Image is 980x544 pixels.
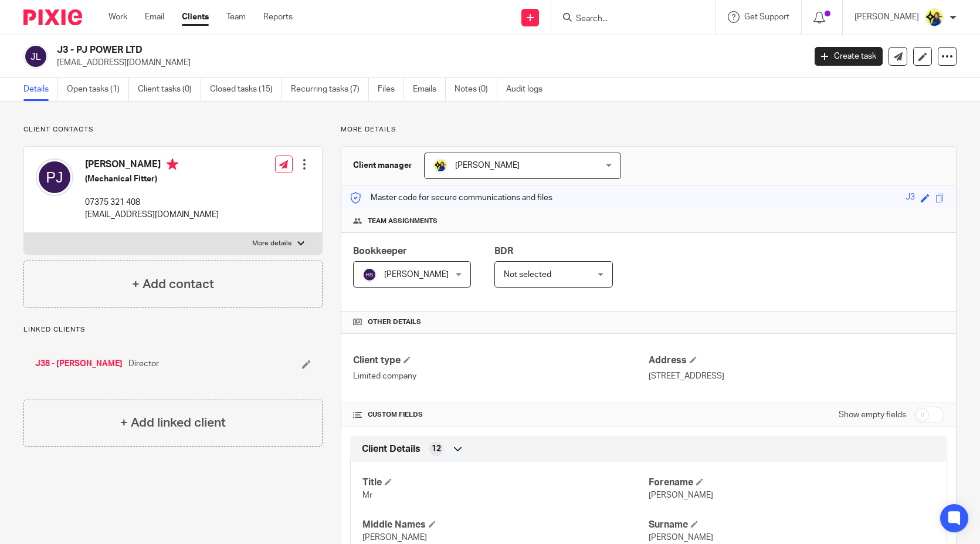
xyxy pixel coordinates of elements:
[353,410,649,420] h4: CUSTOM FIELDS
[378,78,404,101] a: Files
[108,11,127,23] a: Work
[854,11,919,23] p: [PERSON_NAME]
[35,358,123,370] a: J38 - [PERSON_NAME]
[362,519,649,531] h4: Middle Names
[23,78,58,101] a: Details
[226,11,246,23] a: Team
[353,354,649,367] h4: Client type
[649,519,935,531] h4: Surname
[455,78,497,101] a: Notes (0)
[362,533,427,542] span: [PERSON_NAME]
[413,78,446,101] a: Emails
[36,158,73,196] img: svg%3E
[67,78,129,101] a: Open tasks (1)
[906,191,915,205] div: J3
[182,11,209,23] a: Clients
[85,173,219,185] h5: (Mechanical Fitter)
[839,409,906,421] label: Show empty fields
[384,271,449,279] span: [PERSON_NAME]
[210,78,282,101] a: Closed tasks (15)
[649,533,713,542] span: [PERSON_NAME]
[353,160,412,171] h3: Client manager
[362,443,421,455] span: Client Details
[85,197,219,208] p: 07375 321 408
[138,78,201,101] a: Client tasks (0)
[506,78,551,101] a: Audit logs
[494,246,513,256] span: BDR
[85,209,219,221] p: [EMAIL_ADDRESS][DOMAIN_NAME]
[145,11,164,23] a: Email
[925,8,944,27] img: Bobo-Starbridge%201.jpg
[353,370,649,382] p: Limited company
[350,192,552,204] p: Master code for secure communications and files
[504,271,551,279] span: Not selected
[432,443,441,455] span: 12
[362,268,377,282] img: svg%3E
[649,370,944,382] p: [STREET_ADDRESS]
[744,13,789,21] span: Get Support
[368,317,421,327] span: Other details
[649,354,944,367] h4: Address
[85,158,219,173] h4: [PERSON_NAME]
[815,47,883,66] a: Create task
[649,477,935,489] h4: Forename
[455,161,520,170] span: [PERSON_NAME]
[252,239,291,248] p: More details
[23,9,82,25] img: Pixie
[128,358,159,370] span: Director
[132,275,214,293] h4: + Add contact
[649,491,713,499] span: [PERSON_NAME]
[167,158,178,170] i: Primary
[57,57,797,69] p: [EMAIL_ADDRESS][DOMAIN_NAME]
[433,158,447,173] img: Bobo-Starbridge%201.jpg
[291,78,369,101] a: Recurring tasks (7)
[57,44,649,56] h2: J3 - PJ POWER LTD
[23,125,323,134] p: Client contacts
[362,491,372,499] span: Mr
[120,414,226,432] h4: + Add linked client
[341,125,957,134] p: More details
[575,14,680,25] input: Search
[353,246,407,256] span: Bookkeeper
[23,325,323,334] p: Linked clients
[263,11,293,23] a: Reports
[362,477,649,489] h4: Title
[368,217,438,226] span: Team assignments
[23,44,48,69] img: svg%3E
